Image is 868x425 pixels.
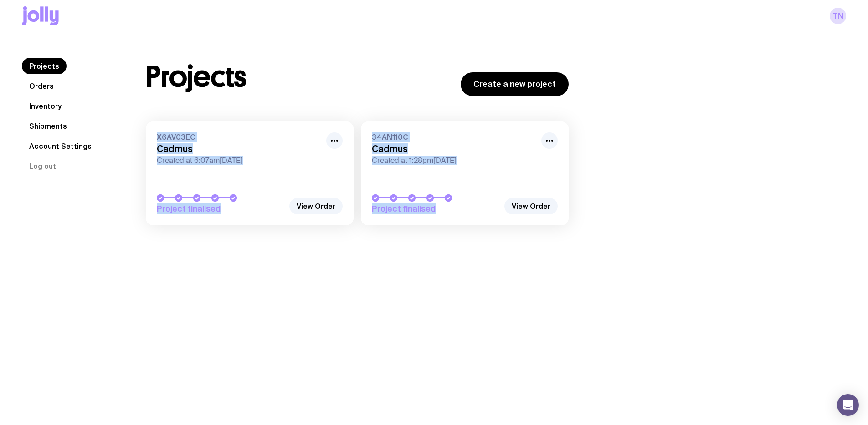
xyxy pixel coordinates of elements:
a: View Order [289,198,343,214]
a: X6AV03ECCadmusCreated at 6:07am[DATE]Project finalised [146,121,354,225]
button: Log out [22,158,63,174]
a: TN [830,8,846,24]
h1: Projects [146,62,247,91]
h3: Cadmus [372,143,536,154]
span: Created at 6:07am[DATE] [157,156,321,165]
a: Shipments [22,118,74,134]
a: Inventory [22,98,69,114]
span: X6AV03EC [157,132,321,142]
span: 34AN110C [372,132,536,142]
h3: Cadmus [157,143,321,154]
span: Created at 1:28pm[DATE] [372,156,536,165]
a: 34AN110CCadmusCreated at 1:28pm[DATE]Project finalised [361,121,569,225]
div: Open Intercom Messenger [837,394,859,416]
a: View Order [504,198,558,214]
a: Create a new project [461,72,569,96]
a: Account Settings [22,138,99,154]
span: Project finalised [157,203,284,214]
a: Projects [22,58,67,74]
span: Project finalised [372,203,499,214]
a: Orders [22,78,61,94]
